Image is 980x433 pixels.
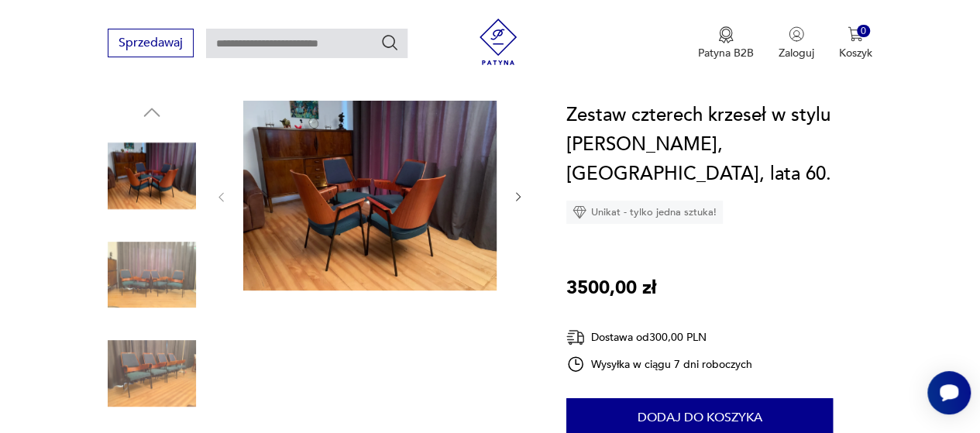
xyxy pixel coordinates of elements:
div: Unikat - tylko jedna sztuka! [566,201,723,224]
img: Ikona dostawy [566,328,585,347]
a: Ikona medaluPatyna B2B [698,26,754,60]
img: Patyna - sklep z meblami i dekoracjami vintage [475,19,521,65]
img: Zdjęcie produktu Zestaw czterech krzeseł w stylu Hanno Von Gustedta, Austria, lata 60. [108,329,196,418]
img: Ikona diamentu [573,205,586,219]
p: Koszyk [839,46,872,60]
p: 3500,00 zł [566,273,656,303]
p: Zaloguj [779,46,814,60]
img: Ikona koszyka [848,26,863,42]
img: Zdjęcie produktu Zestaw czterech krzeseł w stylu Hanno Von Gustedta, Austria, lata 60. [108,132,196,220]
p: Patyna B2B [698,46,754,60]
div: Dostawa od 300,00 PLN [566,328,752,347]
h1: Zestaw czterech krzeseł w stylu [PERSON_NAME], [GEOGRAPHIC_DATA], lata 60. [566,101,872,189]
img: Ikonka użytkownika [789,26,804,42]
button: Patyna B2B [698,26,754,60]
button: 0Koszyk [839,26,872,60]
div: Wysyłka w ciągu 7 dni roboczych [566,355,752,373]
div: 0 [857,25,870,38]
img: Zdjęcie produktu Zestaw czterech krzeseł w stylu Hanno Von Gustedta, Austria, lata 60. [108,231,196,319]
iframe: Smartsupp widget button [927,371,971,414]
button: Szukaj [380,33,399,52]
img: Zdjęcie produktu Zestaw czterech krzeseł w stylu Hanno Von Gustedta, Austria, lata 60. [243,101,497,290]
button: Sprzedawaj [108,29,194,57]
img: Ikona medalu [718,26,734,43]
button: Zaloguj [779,26,814,60]
a: Sprzedawaj [108,39,194,50]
